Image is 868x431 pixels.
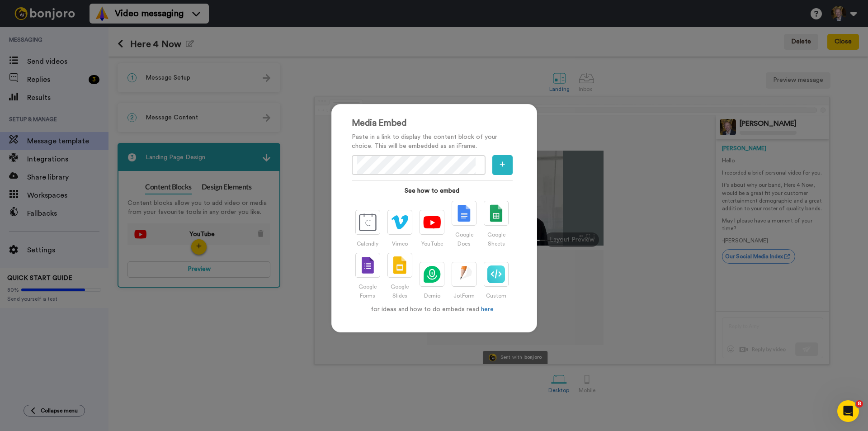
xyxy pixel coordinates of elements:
img: calendly.svg [359,213,377,231]
img: GoogleDocs.svg [455,204,473,222]
a: JotForm [448,262,480,299]
span: 8 [856,400,863,407]
a: Demio [416,262,448,299]
span: Vimeo [392,241,408,246]
span: Google Slides [391,284,409,298]
span: Google Docs [455,232,473,246]
img: jotform.svg [455,265,473,283]
img: vimeo.svg [391,215,409,230]
span: JotForm [453,293,475,298]
img: youtube.svg [423,216,441,229]
a: Custom [480,262,512,299]
span: Google Forms [359,284,377,298]
a: YouTube [416,210,448,247]
a: here [481,306,494,313]
img: Google_Sheets.svg [487,204,505,222]
a: Calendly [352,210,384,247]
img: Google_Forms.svg [359,256,377,274]
span: YouTube [421,241,443,246]
iframe: Intercom live chat [837,400,859,422]
a: Google Forms [352,253,384,299]
span: Calendly [357,241,378,246]
a: Vimeo [384,210,416,247]
img: Google_Slides.png [393,256,406,274]
span: Custom [486,293,506,298]
a: Google Docs [448,201,480,247]
span: Google Sheets [487,232,505,246]
h2: Media Embed [352,118,513,128]
img: demio.svg [423,265,441,283]
a: Google Slides [384,253,416,299]
p: Paste in a link to display the content block of your choice. This will be embedded as an iFrame. [352,133,513,151]
img: Embed.svg [487,265,505,283]
a: Google Sheets [480,201,512,247]
p: for ideas and how to do embeds read [352,305,513,314]
strong: See how to embed [352,186,513,195]
span: Demio [424,293,440,298]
